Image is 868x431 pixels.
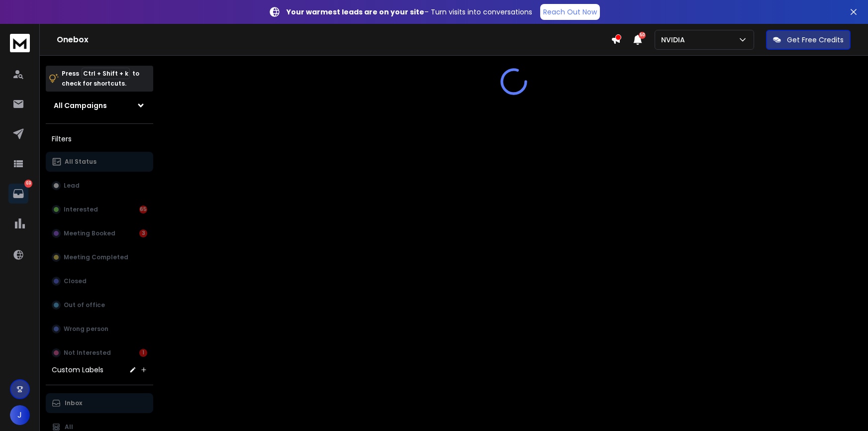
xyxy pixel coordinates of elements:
button: J [10,405,30,425]
h1: All Campaigns [54,101,107,110]
button: All Campaigns [46,96,153,115]
strong: Your warmest leads are on your site [287,7,424,17]
img: logo [10,34,30,52]
h1: Onebox [57,34,611,46]
h3: Custom Labels [52,365,103,375]
a: 69 [8,184,28,204]
button: Get Free Credits [766,30,851,50]
p: – Turn visits into conversations [287,7,532,17]
h3: Filters [46,132,153,146]
p: Get Free Credits [787,35,844,45]
span: Ctrl + Shift + k [82,68,130,79]
p: 69 [24,180,32,188]
p: Reach Out Now [543,7,597,17]
span: 50 [639,32,646,39]
p: NVIDIA [661,35,689,45]
p: Press to check for shortcuts. [62,69,139,89]
a: Reach Out Now [540,4,600,20]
